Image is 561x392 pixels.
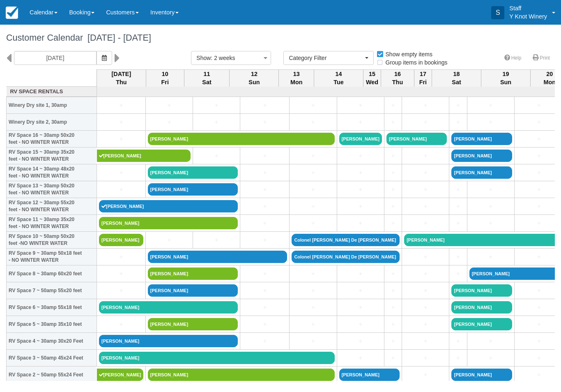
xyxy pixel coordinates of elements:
a: [PERSON_NAME] [97,150,191,162]
a: [PERSON_NAME] [148,267,238,280]
a: [PERSON_NAME] [99,234,143,246]
a: + [148,236,191,244]
a: + [451,253,464,261]
a: + [292,219,334,228]
a: + [469,219,512,228]
a: + [451,219,464,228]
a: + [404,337,447,346]
a: + [469,101,512,110]
a: + [292,202,334,211]
a: + [404,303,447,312]
span: Show [196,55,211,61]
th: 18 Sat [432,69,481,87]
th: RV Space 4 ~ 30amp 30x20 Feet [7,333,97,350]
a: + [386,185,400,194]
a: [PERSON_NAME] [451,166,512,179]
p: Y Knot Winery [509,12,547,21]
a: [PERSON_NAME] [99,335,238,347]
a: + [451,337,464,346]
a: + [242,185,287,194]
a: + [99,101,143,110]
a: + [99,320,143,329]
th: RV Space 15 ~ 30amp 35x20 feet - NO WINTER WATER [7,148,97,164]
a: + [339,168,382,177]
th: [DATE] Thu [97,69,146,87]
a: + [469,202,512,211]
a: + [99,168,143,177]
a: + [386,202,400,211]
th: RV Space 3 ~ 50amp 45x24 Feet [7,350,97,367]
a: + [99,185,143,194]
a: + [99,135,143,143]
a: + [386,286,400,295]
a: + [404,270,447,278]
a: + [451,185,464,194]
a: + [195,101,238,110]
th: 19 Sun [481,69,531,87]
a: [PERSON_NAME] [148,251,287,263]
a: + [451,118,464,127]
a: [PERSON_NAME] [451,301,512,314]
a: + [386,270,400,278]
a: [PERSON_NAME] [451,150,512,162]
a: + [339,320,382,329]
a: + [451,101,464,110]
a: [PERSON_NAME] [148,166,238,179]
a: + [339,219,382,228]
a: + [242,286,287,295]
th: 17 Fri [414,69,432,87]
a: + [469,337,512,346]
a: [PERSON_NAME] [148,284,238,297]
th: RV Space 14 ~ 30amp 48x20 feet - NO WINTER WATER [7,164,97,181]
a: + [404,168,447,177]
p: Staff [509,4,547,12]
th: 14 Tue [314,69,363,87]
a: + [404,354,447,362]
a: [PERSON_NAME] [451,369,512,381]
th: RV Space 9 ~ 30amp 50x18 feet - NO WINTER WATER [7,249,97,265]
a: [PERSON_NAME] [148,369,335,381]
a: + [242,236,287,244]
a: + [242,118,287,127]
a: + [339,354,382,362]
th: RV Space 12 ~ 30amp 55x20 feet - NO WINTER WATER [7,198,97,215]
a: + [242,101,287,110]
a: + [404,152,447,160]
a: + [386,118,400,127]
th: 15 Wed [363,69,381,87]
a: [PERSON_NAME] [99,301,238,314]
a: + [242,303,287,312]
a: + [339,101,382,110]
a: + [292,152,334,160]
a: + [404,101,447,110]
a: + [386,337,400,346]
a: [PERSON_NAME] [99,352,335,364]
a: + [242,337,287,346]
th: 10 Fri [146,69,184,87]
a: + [451,354,464,362]
th: RV Space 6 ~ 30amp 55x18 feet [7,299,97,316]
a: + [386,152,400,160]
th: RV Space 10 ~ 50amp 50x20 feet -NO WINTER WATER [7,232,97,249]
th: Winery Dry site 1, 30amp [7,97,97,114]
a: + [292,118,334,127]
th: 12 Sun [230,69,279,87]
span: : 2 weeks [211,55,235,61]
a: + [469,354,512,362]
a: [PERSON_NAME] [451,284,512,297]
th: RV Space 7 ~ 50amp 55x20 feet [7,282,97,299]
a: + [242,152,287,160]
a: + [386,219,400,228]
a: + [404,219,447,228]
a: + [292,303,334,312]
th: 16 Thu [381,69,414,87]
a: + [404,253,447,261]
a: [PERSON_NAME] [148,133,335,145]
a: [PERSON_NAME] [339,369,400,381]
a: + [292,320,334,329]
a: + [148,101,191,110]
a: [PERSON_NAME] [148,318,238,330]
a: + [451,202,464,211]
a: + [469,185,512,194]
th: Winery Dry site 2, 30amp [7,114,97,131]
